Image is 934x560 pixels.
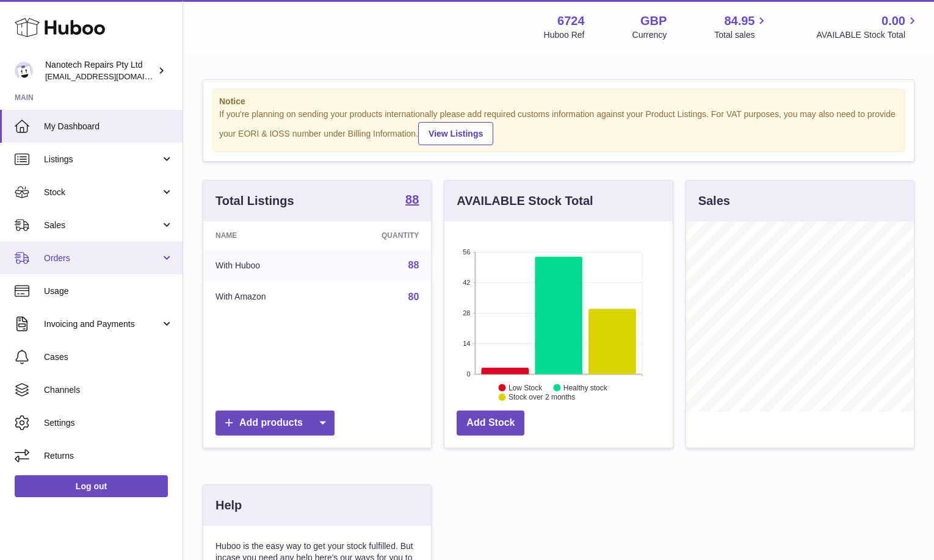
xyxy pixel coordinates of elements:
span: Usage [44,285,173,297]
span: Invoicing and Payments [44,318,161,330]
strong: Notice [219,96,898,107]
span: Listings [44,154,161,165]
a: 0.00 AVAILABLE Stock Total [816,13,919,41]
strong: GBP [640,13,667,29]
span: Stock [44,187,161,198]
a: 84.95 Total sales [714,13,769,41]
th: Name [203,221,328,249]
span: Channels [44,384,173,396]
span: My Dashboard [44,121,173,132]
span: Total sales [714,29,769,41]
img: info@nanotechrepairs.com [15,62,33,80]
text: 0 [467,370,471,378]
h3: Help [215,497,242,514]
div: Currency [632,29,667,41]
text: Low Stock [509,383,543,392]
strong: 6724 [557,13,585,29]
div: If you're planning on sending your products internationally please add required customs informati... [219,109,898,145]
text: Healthy stock [563,383,608,392]
a: Log out [15,475,168,497]
text: 28 [463,309,471,317]
text: 56 [463,248,471,256]
h3: Total Listings [215,193,294,209]
strong: 88 [405,193,419,206]
span: Sales [44,220,161,231]
h3: AVAILABLE Stock Total [457,193,593,209]
a: Add Stock [457,411,524,436]
span: Settings [44,417,173,429]
td: With Huboo [203,249,328,281]
span: [EMAIL_ADDRESS][DOMAIN_NAME] [45,71,179,81]
span: Orders [44,253,161,264]
span: 0.00 [882,13,905,29]
text: Stock over 2 months [509,393,575,401]
text: 42 [463,279,471,286]
a: 80 [408,292,419,302]
th: Quantity [328,221,431,249]
a: View Listings [418,122,493,145]
a: 88 [405,193,419,208]
span: Returns [44,450,173,462]
span: AVAILABLE Stock Total [816,29,919,41]
span: 84.95 [724,13,755,29]
a: Add products [215,411,335,436]
td: With Amazon [203,281,328,313]
text: 14 [463,340,471,347]
div: Nanotech Repairs Pty Ltd [45,59,155,82]
div: Huboo Ref [544,29,585,41]
a: 88 [408,260,419,270]
span: Cases [44,351,173,363]
h3: Sales [698,193,730,209]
